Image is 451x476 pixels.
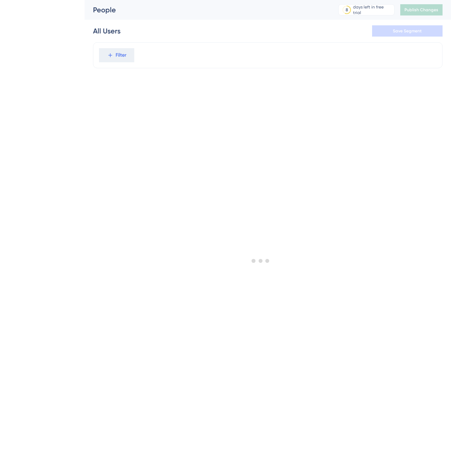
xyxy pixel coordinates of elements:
div: All Users [93,26,121,36]
span: Publish Changes [404,7,438,13]
div: days left in free trial [353,4,392,15]
span: Save Segment [393,28,422,34]
div: 8 [346,7,348,13]
div: People [93,5,321,15]
button: Publish Changes [400,4,443,15]
button: Save Segment [372,25,443,37]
